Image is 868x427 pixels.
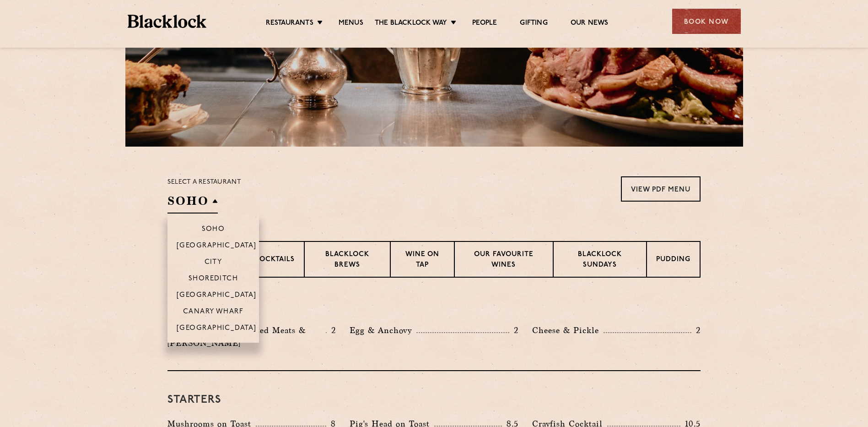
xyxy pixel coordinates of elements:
a: Our News [571,19,609,29]
p: Our favourite wines [464,250,543,271]
p: Pudding [656,255,690,266]
h3: Starters [167,394,701,406]
a: Gifting [520,19,547,29]
p: Select a restaurant [167,176,241,188]
p: 2 [509,324,518,336]
p: Cheese & Pickle [532,324,604,337]
p: Blacklock Brews [314,250,381,271]
p: [GEOGRAPHIC_DATA] [177,324,257,334]
p: Canary Wharf [183,308,243,317]
h2: SOHO [167,193,218,213]
a: The Blacklock Way [375,19,447,29]
p: City [205,258,222,268]
p: Wine on Tap [400,250,445,271]
a: People [472,19,497,29]
a: Restaurants [266,19,313,29]
p: 2 [691,324,701,336]
p: Shoreditch [189,275,238,284]
a: View PDF Menu [621,176,701,202]
p: Soho [202,225,225,235]
p: Cocktails [254,255,295,266]
p: Blacklock Sundays [563,250,637,271]
p: [GEOGRAPHIC_DATA] [177,291,257,301]
img: BL_Textured_Logo-footer-cropped.svg [128,15,207,28]
h3: Pre Chop Bites [167,301,701,312]
div: Book Now [672,9,741,34]
a: Menus [339,19,363,29]
p: 2 [327,324,336,336]
p: [GEOGRAPHIC_DATA] [177,242,257,251]
p: Egg & Anchovy [350,324,416,337]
